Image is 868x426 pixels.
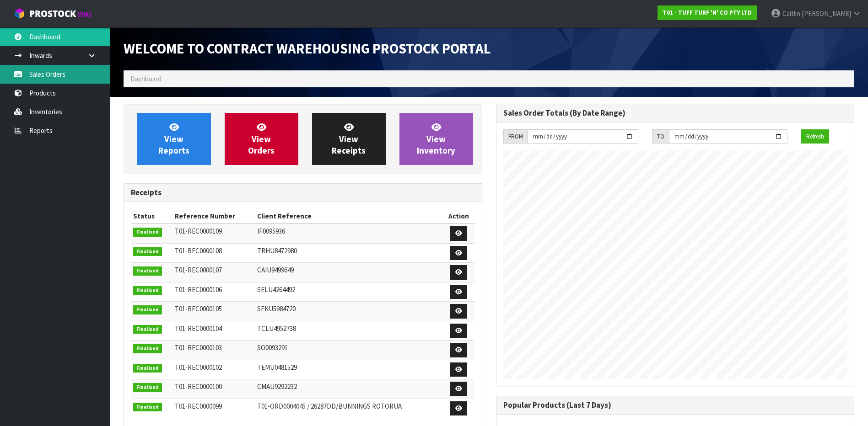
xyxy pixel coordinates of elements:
span: SELU4264492 [257,285,295,294]
div: FROM [503,129,528,144]
a: ViewOrders [225,113,298,165]
a: ViewReports [137,113,211,165]
span: T01-REC0000103 [175,343,222,352]
span: View Receipts [332,122,366,156]
span: View Reports [158,122,189,156]
span: Finalised [133,344,162,353]
span: ProStock [29,8,76,20]
span: T01-REC0000107 [175,266,222,274]
button: Refresh [801,129,829,144]
th: Client Reference [255,209,443,224]
span: Finalised [133,266,162,276]
h3: Popular Products (Last 7 Days) [503,401,847,410]
span: Caitlin [782,9,800,18]
span: View Orders [248,122,275,156]
h3: Receipts [131,188,475,197]
span: T01-ORD0004045 / 26287DD/BUNNINGS ROTORUA [257,402,402,410]
span: Welcome to Contract Warehousing ProStock Portal [124,40,491,57]
strong: T01 - TUFF TURF 'N' CO PTY LTD [663,9,752,16]
span: CAIU9499649 [257,266,294,274]
div: TO [652,129,669,144]
span: SEKU5984720 [257,304,296,313]
span: T01-REC0000106 [175,285,222,294]
span: [PERSON_NAME] [802,9,851,18]
span: T01-REC0000102 [175,363,222,372]
a: ViewReceipts [312,113,386,165]
span: Finalised [133,247,162,256]
span: Finalised [133,403,162,412]
span: T01-REC0000109 [175,227,222,235]
span: Finalised [133,383,162,392]
span: TRHU8472980 [257,246,297,255]
img: cube-alt.png [14,8,25,19]
span: T01-REC0000104 [175,324,222,333]
span: View Inventory [417,122,455,156]
span: T01-REC0000100 [175,382,222,391]
th: Reference Number [173,209,254,224]
span: T01-REC0000108 [175,246,222,255]
span: T01-REC0000105 [175,304,222,313]
th: Status [131,209,173,224]
small: WMS [78,10,92,19]
a: ViewInventory [399,113,473,165]
span: Finalised [133,325,162,334]
span: TCLU4952738 [257,324,296,333]
span: Finalised [133,305,162,314]
span: SO0093291 [257,343,288,352]
span: Finalised [133,286,162,295]
span: CMAU9292232 [257,382,297,391]
span: T01-REC0000099 [175,402,222,410]
span: Finalised [133,228,162,237]
h3: Sales Order Totals (By Date Range) [503,109,847,117]
span: Finalised [133,364,162,373]
span: Dashboard [130,75,162,83]
span: IF0095936 [257,227,285,235]
span: TEMU0481529 [257,363,297,372]
th: Action [443,209,474,224]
